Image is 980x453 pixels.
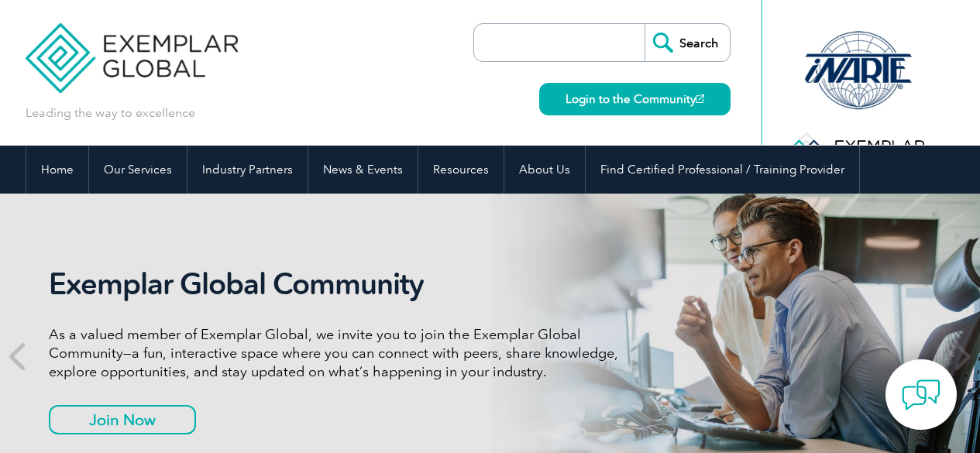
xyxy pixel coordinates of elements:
[89,146,187,194] a: Our Services
[26,105,195,122] p: Leading the way to excellence
[49,266,630,302] h2: Exemplar Global Community
[504,146,585,194] a: About Us
[308,146,418,194] a: News & Events
[586,146,859,194] a: Find Certified Professional / Training Provider
[902,376,940,414] img: contact-chat.png
[49,405,196,434] a: Join Now
[418,146,504,194] a: Resources
[539,83,731,115] a: Login to the Community
[645,24,730,61] input: Search
[26,146,88,194] a: Home
[49,325,630,381] p: As a valued member of Exemplar Global, we invite you to join the Exemplar Global Community—a fun,...
[696,94,704,103] img: open_square.png
[187,146,308,194] a: Industry Partners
